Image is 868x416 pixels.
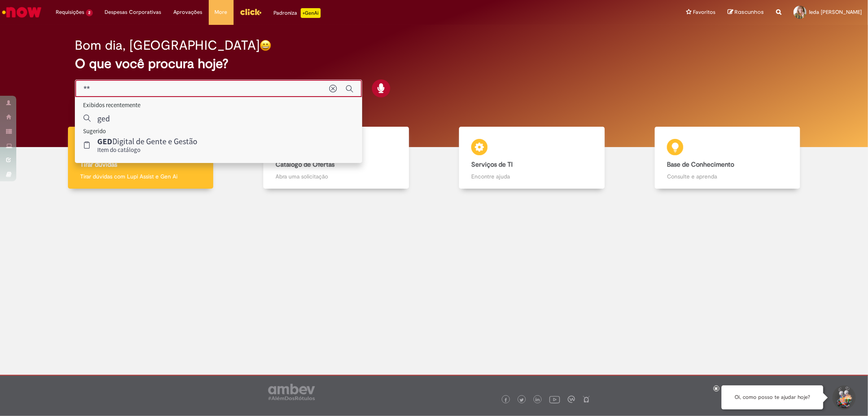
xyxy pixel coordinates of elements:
[809,9,862,15] span: Ieda [PERSON_NAME]
[471,161,513,169] b: Serviços de TI
[693,8,715,16] span: Favoritos
[728,9,764,16] a: Rascunhos
[43,127,238,189] a: Tirar dúvidas Tirar dúvidas com Lupi Assist e Gen Ai
[56,8,84,16] span: Requisições
[735,8,764,16] span: Rascunhos
[80,161,117,169] b: Tirar dúvidas
[275,172,396,180] p: Abra uma solicitação
[471,172,592,180] p: Encontre ajuda
[275,161,335,169] b: Catálogo de Ofertas
[549,394,560,405] img: logo_footer_youtube.png
[568,396,575,403] img: logo_footer_workplace.png
[174,8,203,16] span: Aprovações
[831,385,856,410] button: Iniciar Conversa de Suporte
[722,385,823,409] div: Oi, como posso te ajudar hoje?
[105,8,162,16] span: Despesas Corporativas
[268,384,315,400] img: logo_footer_ambev_rotulo_gray.png
[434,127,630,189] a: Serviços de TI Encontre ajuda
[536,398,540,403] img: logo_footer_linkedin.png
[667,172,788,180] p: Consulte e aprenda
[667,161,734,169] b: Base de Conhecimento
[1,4,43,20] img: ServiceNow
[80,172,201,180] p: Tirar dúvidas com Lupi Assist e Gen Ai
[504,398,508,402] img: logo_footer_facebook.png
[240,6,262,18] img: click_logo_yellow_360x200.png
[75,57,793,71] h2: O que você procura hoje?
[274,8,321,18] div: Padroniza
[260,40,271,51] img: happy-face.png
[301,8,321,18] p: +GenAi
[86,9,93,16] span: 2
[75,38,260,53] h2: Bom dia, [GEOGRAPHIC_DATA]
[583,396,590,403] img: logo_footer_naosei.png
[630,127,825,189] a: Base de Conhecimento Consulte e aprenda
[520,398,524,402] img: logo_footer_twitter.png
[215,8,227,16] span: More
